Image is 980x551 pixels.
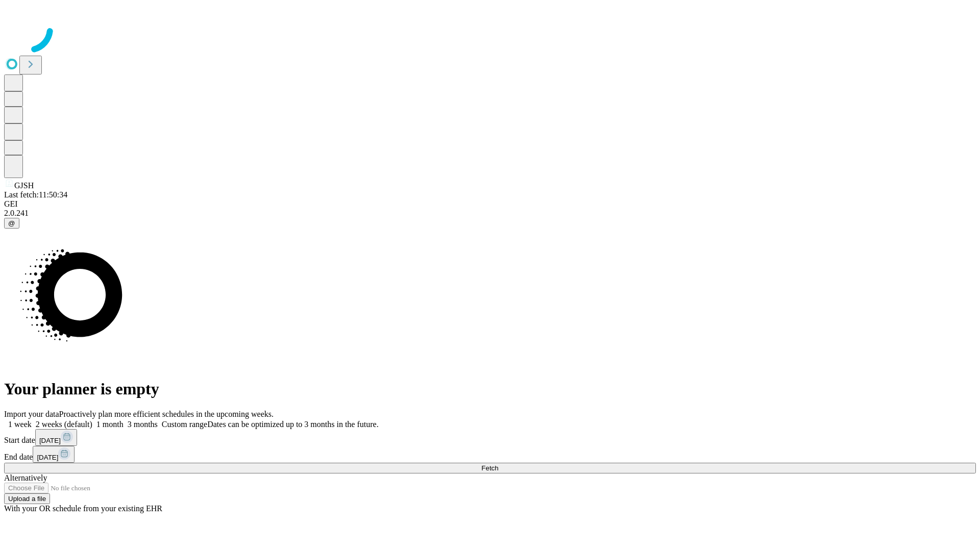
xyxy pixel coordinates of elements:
[4,463,976,473] button: Fetch
[39,437,61,444] span: [DATE]
[4,446,976,463] div: End date
[128,420,158,429] span: 3 months
[4,380,976,398] h1: Your planner is empty
[96,420,124,429] span: 1 month
[4,493,50,504] button: Upload a file
[4,218,19,229] button: @
[4,429,976,446] div: Start date
[481,464,498,472] span: Fetch
[14,181,34,190] span: GJSH
[36,420,92,429] span: 2 weeks (default)
[4,199,976,209] div: GEI
[59,410,274,418] span: Proactively plan more efficient schedules in the upcoming weeks.
[4,504,162,513] span: With your OR schedule from your existing EHR
[162,420,207,429] span: Custom range
[8,420,32,429] span: 1 week
[207,420,378,429] span: Dates can be optimized up to 3 months in the future.
[4,209,976,218] div: 2.0.241
[33,446,75,463] button: [DATE]
[35,429,77,446] button: [DATE]
[8,219,15,227] span: @
[4,473,47,482] span: Alternatively
[4,190,67,199] span: Last fetch: 11:50:34
[4,410,59,418] span: Import your data
[37,454,58,461] span: [DATE]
